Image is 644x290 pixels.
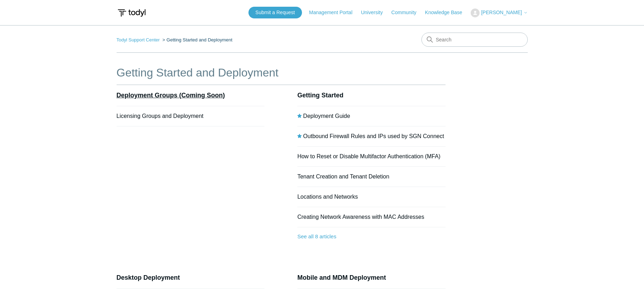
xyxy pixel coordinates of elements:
li: Todyl Support Center [117,37,161,42]
li: Getting Started and Deployment [161,37,232,42]
a: Licensing Groups and Deployment [117,113,203,119]
a: Deployment Groups (Coming Soon) [117,92,225,99]
h1: Getting Started and Deployment [117,64,446,81]
a: How to Reset or Disable Multifactor Authentication (MFA) [297,153,441,159]
a: Management Portal [309,9,359,16]
a: Getting Started [297,92,343,99]
svg: Promoted article [297,134,302,138]
a: University [361,9,390,16]
a: See all 8 articles [297,227,446,246]
a: Community [391,9,424,16]
a: Todyl Support Center [117,37,160,42]
a: Knowledge Base [425,9,469,16]
button: [PERSON_NAME] [471,8,527,17]
img: Todyl Support Center Help Center home page [117,6,147,19]
a: Deployment Guide [303,113,350,119]
a: Desktop Deployment [117,274,180,281]
a: Locations and Networks [297,194,358,200]
span: [PERSON_NAME] [481,10,522,15]
a: Outbound Firewall Rules and IPs used by SGN Connect [303,133,444,139]
input: Search [421,33,528,47]
a: Tenant Creation and Tenant Deletion [297,174,389,180]
a: Creating Network Awareness with MAC Addresses [297,214,424,220]
svg: Promoted article [297,114,302,118]
a: Submit a Request [248,7,302,18]
a: Mobile and MDM Deployment [297,274,386,281]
